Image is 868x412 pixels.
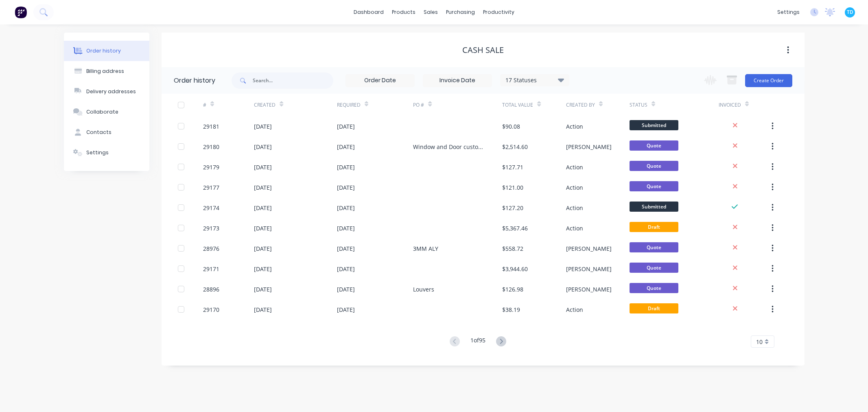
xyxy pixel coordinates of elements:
[502,94,566,116] div: Total Value
[337,94,413,116] div: Required
[502,122,520,131] div: $90.08
[203,265,219,273] div: 29171
[203,285,219,294] div: 28896
[502,183,523,192] div: $121.00
[64,122,149,142] button: Contacts
[350,6,388,18] a: dashboard
[502,244,523,253] div: $558.72
[566,224,583,232] div: Action
[86,108,118,116] div: Collaborate
[745,74,792,87] button: Create Order
[719,94,770,116] div: Invoiced
[442,6,479,18] div: purchasing
[756,337,763,346] span: 10
[566,204,583,212] div: Action
[203,244,219,253] div: 28976
[254,163,272,171] div: [DATE]
[253,72,333,89] input: Search...
[566,183,583,192] div: Action
[566,122,583,131] div: Action
[566,285,612,294] div: [PERSON_NAME]
[337,122,355,131] div: [DATE]
[203,163,219,171] div: 29179
[203,224,219,232] div: 29173
[719,101,741,109] div: Invoiced
[847,9,853,16] span: TD
[203,142,219,151] div: 29180
[630,120,678,130] span: Submitted
[630,263,678,273] span: Quote
[254,265,272,273] div: [DATE]
[86,68,124,75] div: Billing address
[203,305,219,314] div: 29170
[566,265,612,273] div: [PERSON_NAME]
[254,94,337,116] div: Created
[203,183,219,192] div: 29177
[566,244,612,253] div: [PERSON_NAME]
[502,204,523,212] div: $127.20
[64,102,149,122] button: Collaborate
[203,94,254,116] div: #
[254,305,272,314] div: [DATE]
[413,244,438,253] div: 3MM ALY
[479,6,518,18] div: productivity
[64,41,149,61] button: Order history
[630,181,678,191] span: Quote
[630,94,719,116] div: Status
[423,75,492,87] input: Invoice Date
[630,202,678,212] span: Submitted
[413,94,502,116] div: PO #
[337,224,355,232] div: [DATE]
[773,6,804,18] div: settings
[15,6,27,18] img: Factory
[86,47,121,55] div: Order history
[254,244,272,253] div: [DATE]
[502,142,528,151] div: $2,514.60
[630,140,678,151] span: Quote
[413,285,434,294] div: Louvers
[630,283,678,293] span: Quote
[86,129,112,136] div: Contacts
[174,76,215,85] div: Order history
[420,6,442,18] div: sales
[254,183,272,192] div: [DATE]
[388,6,420,18] div: products
[413,142,486,151] div: Window and Door custom flashings
[630,222,678,232] span: Draft
[346,75,414,87] input: Order Date
[337,204,355,212] div: [DATE]
[64,61,149,81] button: Billing address
[566,94,630,116] div: Created By
[86,88,136,95] div: Delivery addresses
[470,336,485,348] div: 1 of 95
[254,204,272,212] div: [DATE]
[502,163,523,171] div: $127.71
[337,305,355,314] div: [DATE]
[630,161,678,171] span: Quote
[566,101,595,109] div: Created By
[337,142,355,151] div: [DATE]
[64,142,149,163] button: Settings
[337,183,355,192] div: [DATE]
[502,224,528,232] div: $5,367.46
[501,76,569,85] div: 17 Statuses
[203,122,219,131] div: 29181
[337,265,355,273] div: [DATE]
[630,242,678,252] span: Quote
[254,224,272,232] div: [DATE]
[630,303,678,313] span: Draft
[566,163,583,171] div: Action
[86,149,109,156] div: Settings
[254,285,272,294] div: [DATE]
[254,142,272,151] div: [DATE]
[413,101,424,109] div: PO #
[502,305,520,314] div: $38.19
[502,101,533,109] div: Total Value
[337,244,355,253] div: [DATE]
[630,101,647,109] div: Status
[203,101,206,109] div: #
[337,101,361,109] div: Required
[254,101,275,109] div: Created
[337,163,355,171] div: [DATE]
[502,285,523,294] div: $126.98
